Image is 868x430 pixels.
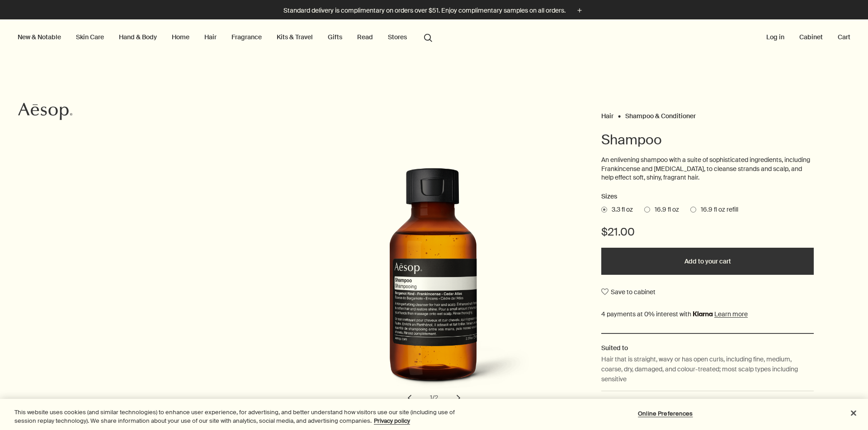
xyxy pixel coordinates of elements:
[289,168,579,408] div: Shampoo
[696,205,738,214] span: 16.9 fl oz refill
[764,31,786,43] button: Log in
[637,405,693,423] button: Online Preferences, Opens the preference center dialog
[16,31,63,43] button: New & Notable
[601,343,814,353] h2: Suited to
[797,31,825,43] a: Cabinet
[601,191,814,202] h2: Sizes
[203,31,218,43] a: Hair
[326,31,344,43] a: Gifts
[16,19,436,55] nav: primary
[844,403,863,423] button: Close
[836,31,852,43] button: Cart
[601,131,814,149] h1: Shampoo
[386,31,409,43] button: Stores
[16,100,75,125] a: Aesop
[601,398,814,407] h2: Aroma
[283,5,585,16] button: Standard delivery is complimentary on orders over $51. Enjoy complimentary samples on all orders.
[420,28,436,46] button: Open search
[601,354,814,384] p: Hair that is straight, wavy or has open curls, including fine, medium, coarse, dry, damaged, and ...
[625,112,696,116] a: Shampoo & Conditioner
[283,6,566,15] p: Standard delivery is complimentary on orders over $51. Enjoy complimentary samples on all orders.
[74,31,106,43] a: Skin Care
[601,156,814,182] p: An enlivening shampoo with a suite of sophisticated ingredients, including Frankincense and [MEDI...
[14,408,477,425] div: This website uses cookies (and similar technologies) to enhance user experience, for advertising,...
[170,31,191,43] a: Home
[601,248,814,275] button: Add to your cart - $21.00
[650,205,679,214] span: 16.9 fl oz
[117,31,159,43] a: Hand & Body
[18,102,72,120] svg: Aesop
[275,31,315,43] a: Kits & Travel
[607,205,633,214] span: 3.3 fl oz
[230,31,264,43] a: Fragrance
[601,112,613,116] a: Hair
[400,388,420,408] button: previous slide
[448,388,468,408] button: next slide
[764,19,852,55] nav: supplementary
[336,168,535,397] img: Back of shampoo in 100 mL amber bottle with a black cap
[355,31,375,43] a: Read
[374,417,410,425] a: More information about your privacy, opens in a new tab
[601,284,656,300] button: Save to cabinet
[601,225,635,239] span: $21.00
